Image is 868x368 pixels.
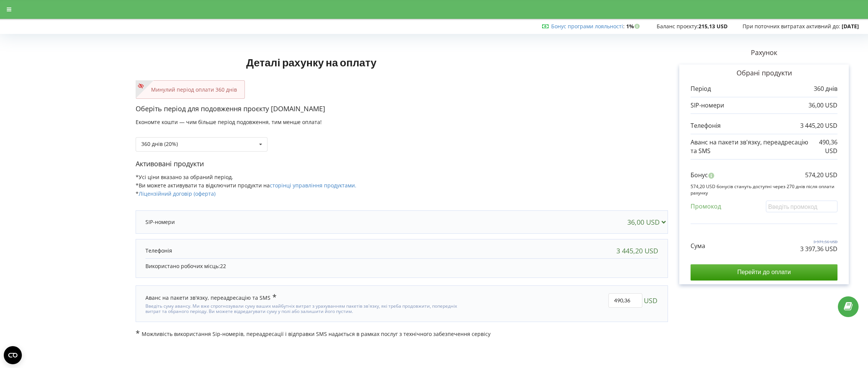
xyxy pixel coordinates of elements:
[644,293,657,308] span: USD
[136,173,233,181] span: *Усі ціни вказано за обраний період.
[842,23,859,30] strong: [DATE]
[136,44,487,80] h1: Деталі рахунку на оплату
[141,141,178,147] div: 360 днів (20%)
[144,86,237,94] p: Минулий період оплати 360 днів
[691,171,708,179] p: Бонус
[766,201,837,212] input: Введіть промокод
[691,202,721,211] p: Промокод
[814,84,837,93] p: 360 днів
[551,23,623,30] a: Бонус програми лояльності
[145,247,172,255] p: Телефонія
[743,23,840,30] span: При поточних витратах активний до:
[657,23,698,30] span: Баланс проєкту:
[691,242,705,250] p: Сума
[616,247,658,255] div: 3 445,20 USD
[698,23,727,30] strong: 215,13 USD
[626,23,642,30] strong: 1%
[136,330,668,338] p: Можливість використання Sip-номерів, переадресації і відправки SMS надається в рамках послуг з те...
[627,218,669,226] div: 36,00 USD
[691,101,724,110] p: SIP-номери
[4,346,22,364] button: Open CMP widget
[145,302,462,314] div: Введіть суму авансу. Ми вже спрогнозували суму ваших майбутніх витрат з урахуванням пакетів зв'яз...
[145,293,277,302] div: Аванс на пакети зв'язку, переадресацію та SMS
[270,182,356,189] a: сторінці управління продуктами.
[800,121,837,130] p: 3 445,20 USD
[805,171,837,179] p: 574,20 USD
[691,68,837,78] p: Обрані продукти
[136,118,322,126] span: Економте кошти — чим більше період подовження, тим менше оплата!
[808,101,837,110] p: 36,00 USD
[145,218,175,226] p: SIP-номери
[136,182,356,189] span: *Ви можете активувати та відключити продукти на
[139,190,215,197] a: Ліцензійний договір (оферта)
[691,183,837,196] p: 574,20 USD бонусів стануть доступні через 270 днів після оплати рахунку
[800,239,837,244] p: 3 971,56 USD
[145,262,658,270] p: Використано робочих місць:
[136,159,668,169] p: Активовані продукти
[691,84,711,93] p: Період
[220,262,226,270] span: 22
[691,138,810,155] p: Аванс на пакети зв'язку, переадресацію та SMS
[800,245,837,253] p: 3 397,36 USD
[551,23,625,30] span: :
[668,48,860,58] p: Рахунок
[810,138,837,155] p: 490,36 USD
[691,121,721,130] p: Телефонія
[136,104,668,114] p: Оберіть період для подовження проєкту [DOMAIN_NAME]
[691,264,837,280] input: Перейти до оплати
